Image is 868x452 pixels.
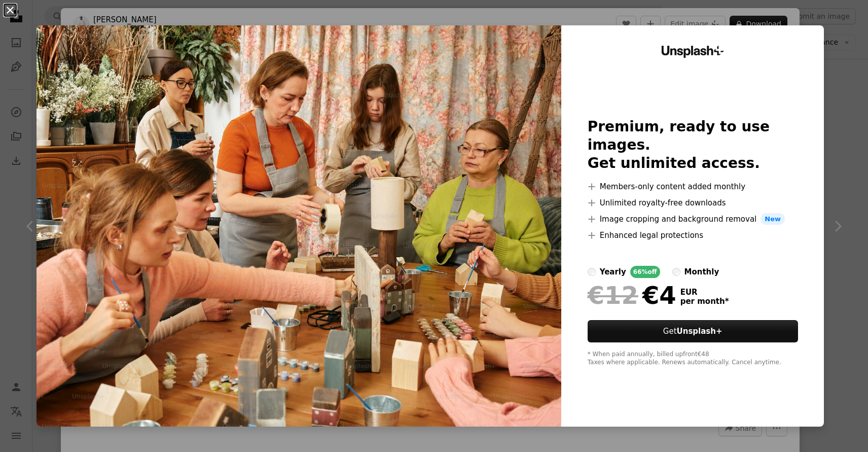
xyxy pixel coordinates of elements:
[600,266,626,278] div: yearly
[672,268,680,276] input: monthly
[588,213,798,225] li: Image cropping and background removal
[588,351,798,367] div: * When paid annually, billed upfront €48 Taxes where applicable. Renews automatically. Cancel any...
[684,266,719,278] div: monthly
[630,266,660,278] div: 66% off
[588,268,596,276] input: yearly66%off
[588,282,676,308] div: €4
[680,288,729,297] span: EUR
[588,118,798,172] h2: Premium, ready to use images. Get unlimited access.
[588,197,798,209] li: Unlimited royalty-free downloads
[680,297,729,306] span: per month *
[588,229,798,241] li: Enhanced legal protections
[761,213,785,225] span: New
[588,181,798,193] li: Members-only content added monthly
[588,282,638,308] span: €12
[588,320,798,342] button: GetUnsplash+
[677,327,722,336] strong: Unsplash+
